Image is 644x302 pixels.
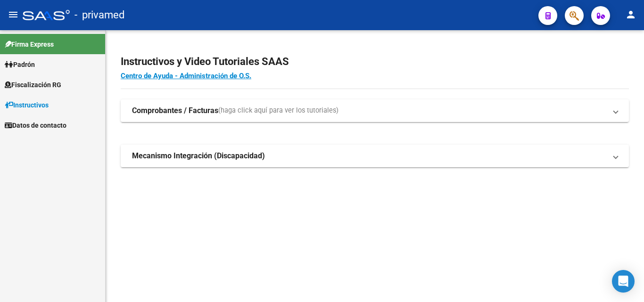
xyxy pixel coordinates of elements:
[132,151,265,161] strong: Mecanismo Integración (Discapacidad)
[5,80,61,90] span: Fiscalización RG
[121,145,629,167] mat-expansion-panel-header: Mecanismo Integración (Discapacidad)
[5,100,49,110] span: Instructivos
[8,9,19,20] mat-icon: menu
[74,5,124,25] span: - privamed
[5,120,66,131] span: Datos de contacto
[5,39,54,49] span: Firma Express
[121,53,629,71] h2: Instructivos y Video Tutoriales SAAS
[612,270,635,293] div: Open Intercom Messenger
[5,59,35,70] span: Padrón
[121,72,251,80] a: Centro de Ayuda - Administración de O.S.
[625,9,636,20] mat-icon: person
[218,106,339,116] span: (haga click aquí para ver los tutoriales)
[121,99,629,122] mat-expansion-panel-header: Comprobantes / Facturas(haga click aquí para ver los tutoriales)
[132,106,218,116] strong: Comprobantes / Facturas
